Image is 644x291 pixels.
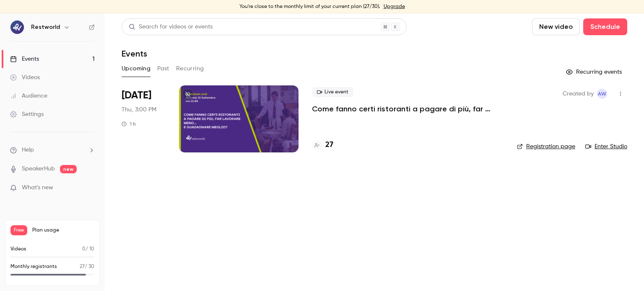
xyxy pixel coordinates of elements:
div: Videos [10,73,40,82]
p: / 10 [82,245,94,253]
a: Upgrade [384,3,405,10]
h1: Events [122,49,147,59]
a: Enter Studio [585,142,627,151]
span: What's new [22,183,53,192]
span: AW [598,89,606,99]
a: Come fanno certi ristoranti a pagare di più, far lavorare meno… e guadagnare meglio? [312,104,504,114]
span: Plan usage [32,227,94,234]
span: 0 [82,247,86,252]
button: Schedule [583,18,627,35]
span: Assistenza Workers [597,89,607,99]
span: Live event [312,87,353,97]
button: New video [532,18,580,35]
span: new [60,165,77,173]
div: Search for videos or events [129,23,213,31]
span: Thu, 3:00 PM [122,106,156,114]
span: Help [22,146,34,155]
button: Recurring [176,62,204,75]
h4: 27 [325,139,333,151]
a: Registration page [517,142,575,151]
p: Monthly registrants [10,263,57,270]
span: Created by [563,89,594,99]
div: Events [10,55,39,63]
span: [DATE] [122,89,151,102]
a: 27 [312,139,333,151]
button: Past [157,62,169,75]
div: Sep 25 Thu, 3:00 PM (Europe/Rome) [122,85,166,152]
span: Free [10,225,27,235]
span: 27 [80,264,85,269]
div: 1 h [122,121,136,127]
div: Audience [10,92,47,100]
li: help-dropdown-opener [10,146,95,155]
button: Upcoming [122,62,151,75]
div: Settings [10,110,44,118]
p: Videos [10,245,26,253]
a: SpeakerHub [22,165,55,173]
p: / 30 [80,263,94,270]
button: Recurring events [562,65,627,79]
h6: Restworld [31,23,60,31]
img: Restworld [10,21,24,34]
